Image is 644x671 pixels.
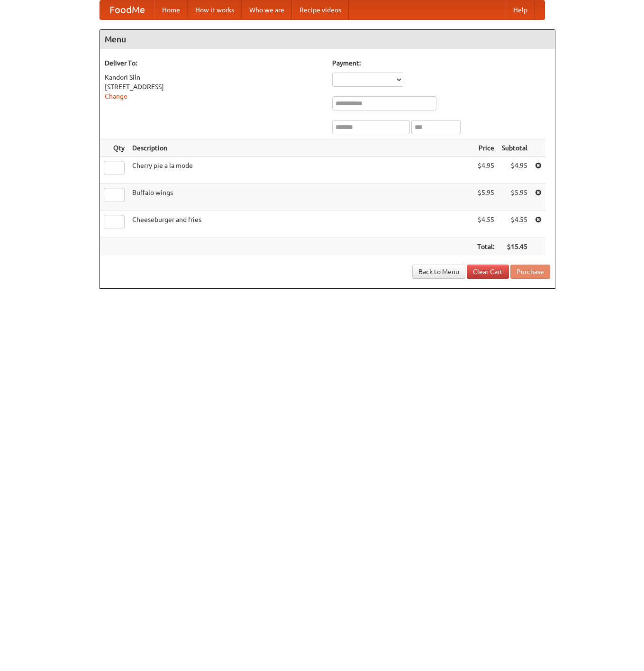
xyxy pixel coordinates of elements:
[498,238,531,256] th: $15.45
[473,157,498,184] td: $4.95
[128,211,473,238] td: Cheeseburger and fries
[473,184,498,211] td: $5.95
[506,0,535,19] a: Help
[100,30,555,49] h4: Menu
[473,139,498,157] th: Price
[242,0,292,19] a: Who we are
[128,157,473,184] td: Cherry pie a la mode
[100,0,154,19] a: FoodMe
[412,265,465,279] a: Back to Menu
[498,157,531,184] td: $4.95
[510,265,550,279] button: Purchase
[105,82,323,92] div: [STREET_ADDRESS]
[498,211,531,238] td: $4.55
[332,58,550,68] h5: Payment:
[292,0,349,19] a: Recipe videos
[105,73,323,82] div: Kandori Siln
[498,184,531,211] td: $5.95
[105,58,323,68] h5: Deliver To:
[128,184,473,211] td: Buffalo wings
[154,0,188,19] a: Home
[467,265,509,279] a: Clear Cart
[473,238,498,256] th: Total:
[188,0,242,19] a: How it works
[100,139,128,157] th: Qty
[105,92,127,100] a: Change
[473,211,498,238] td: $4.55
[498,139,531,157] th: Subtotal
[128,139,473,157] th: Description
